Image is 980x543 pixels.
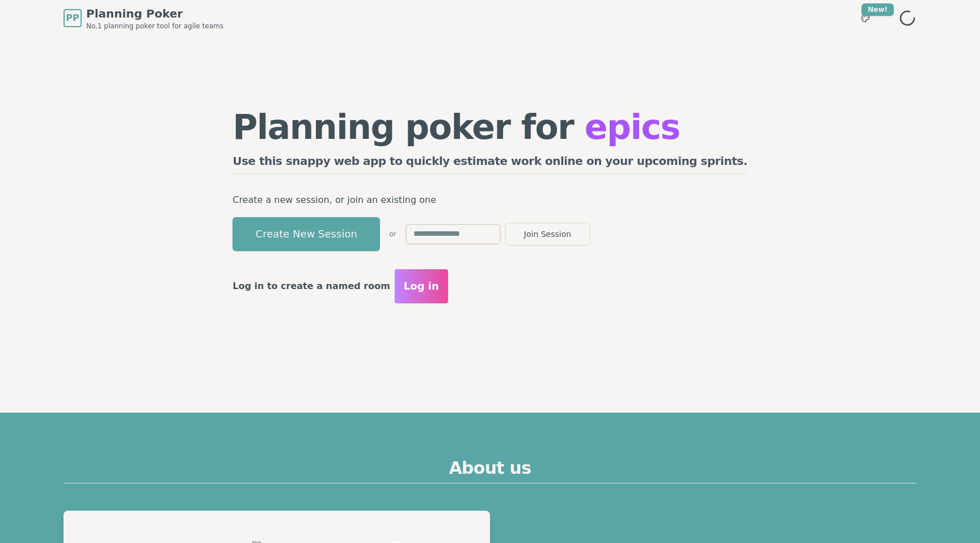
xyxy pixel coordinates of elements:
h2: Use this snappy web app to quickly estimate work online on your upcoming sprints. [233,153,747,174]
span: epics [585,107,680,147]
span: PP [66,11,79,25]
button: Create New Session [233,217,380,251]
a: PPPlanning PokerNo.1 planning poker tool for agile teams [64,6,223,31]
button: Log in [395,269,448,303]
span: Log in [404,278,439,294]
span: No.1 planning poker tool for agile teams [86,22,223,31]
p: Create a new session, or join an existing one [233,192,747,208]
span: Planning Poker [86,6,223,22]
button: New! [855,8,876,28]
h1: Planning poker for [233,110,747,144]
h2: About us [64,458,916,483]
p: Log in to create a named room [233,278,390,294]
button: Join Session [505,223,590,245]
span: or [389,230,396,239]
div: New! [861,3,894,16]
